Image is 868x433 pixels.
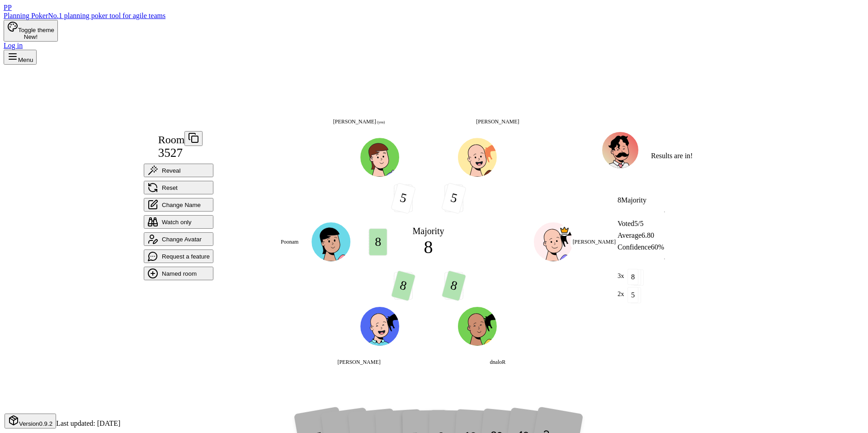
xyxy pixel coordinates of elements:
span: Click to change your name [571,236,618,248]
span: 8 [627,269,638,285]
span: Click to change your name [335,356,382,367]
span: Room [158,134,185,146]
span: 8 [618,196,621,204]
span: Confidence [618,243,651,251]
button: Reveal [144,164,213,177]
button: Reset [144,181,213,194]
button: Menu [4,50,37,65]
a: PPPlanning PokerNo.1 planning poker tool for agile teams [4,4,864,20]
span: Planning Poker [4,12,48,19]
span: Request a feature [147,251,210,262]
span: 8 [441,270,466,301]
span: Reset [147,182,210,193]
span: Click to change your name [488,356,508,367]
span: 8 [424,236,433,258]
span: 5 [391,183,416,214]
p: Results are in! [651,152,693,160]
span: 3 x [618,272,624,280]
button: Click to change your avatar [362,140,397,175]
span: Majority [621,196,646,204]
span: 5 / 5 [634,220,643,227]
button: Watch only [144,215,213,229]
span: James is the host [559,226,569,236]
span: 5 [627,287,638,303]
span: Reveal [147,165,210,176]
p: Majority [413,226,444,236]
span: (you) [376,120,385,124]
span: Click to change your name [331,116,387,127]
span: 2 x [618,290,624,298]
span: Toggle theme [18,27,54,33]
span: No.1 planning poker tool for agile teams [48,12,165,19]
button: Named room [144,267,213,280]
span: Change Avatar [147,234,210,245]
span: Click to change your name [474,116,521,127]
span: Voted [618,220,634,227]
div: New! [7,33,54,40]
button: Request a feature [144,249,213,263]
div: 3527 [158,146,203,160]
button: Change Avatar [144,232,213,246]
span: Menu [18,56,33,63]
button: Version0.9.2 [5,414,56,428]
span: Named room [147,268,210,279]
span: Change Name [147,199,210,210]
span: Version 0.9.2 [19,420,52,427]
button: Change Name [144,198,213,212]
span: 5 [441,183,466,214]
span: 8 [391,270,416,301]
span: 60 % [651,243,664,251]
span: Average [618,231,642,239]
a: Log in [4,42,23,49]
span: PP [4,4,12,11]
span: Watch only [147,216,210,227]
button: Toggle themeNew! [4,20,58,42]
span: 8 [368,228,387,256]
span: 6.80 [642,231,654,239]
span: Click to change your name [278,236,301,248]
span: Last updated: [DATE] [56,419,120,427]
